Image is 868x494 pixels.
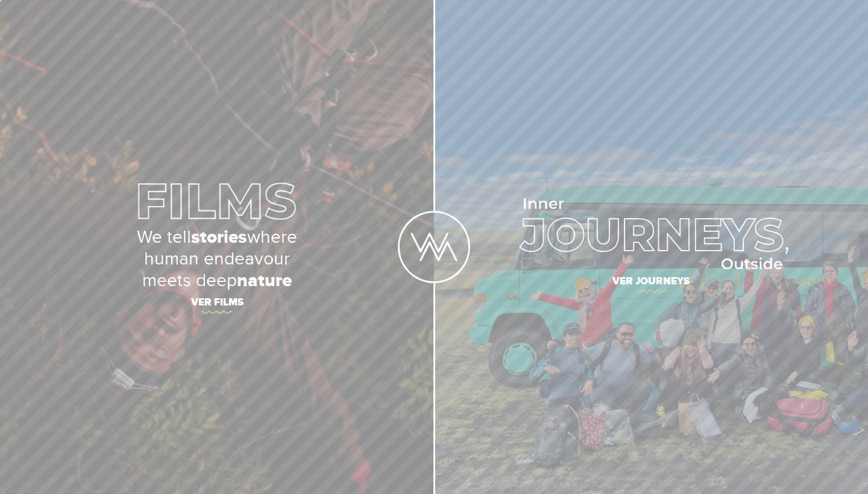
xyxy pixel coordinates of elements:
[191,227,247,248] strong: stories
[6,292,428,317] span: Ver films
[6,227,428,292] p: We tell where human endeavour meets deep
[440,270,862,296] span: Ver journeys
[237,270,292,292] strong: nature
[398,211,470,283] img: Logo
